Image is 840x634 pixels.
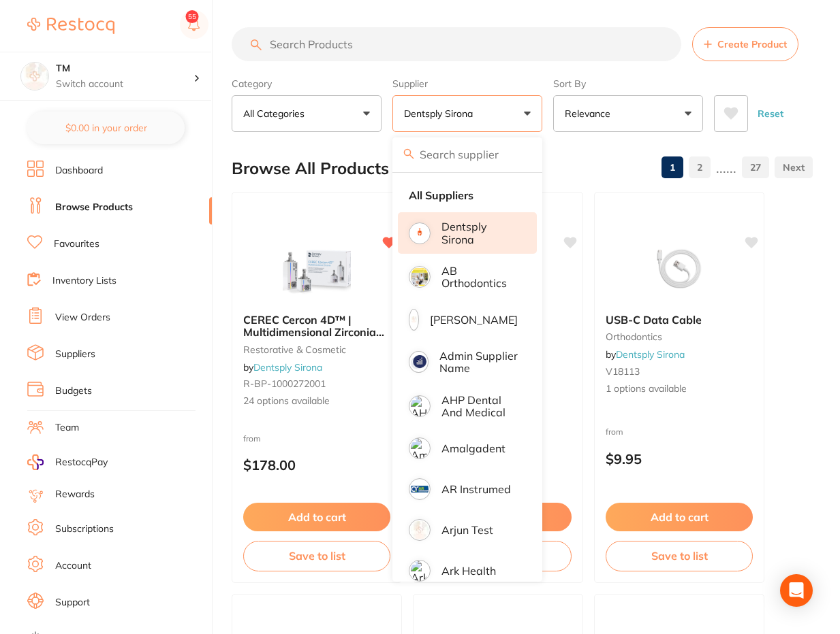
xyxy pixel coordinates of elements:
[253,361,322,373] a: Dentsply Sirona
[232,95,382,132] button: All Categories
[411,479,429,499] img: AR Instrumed
[27,454,44,470] img: RestocqPay
[243,503,390,531] button: Add to cart
[243,314,390,339] b: CEREC Cercon 4D™ | Multidimensional Zirconia Block
[689,154,711,181] a: 2
[27,112,185,144] button: $0.00 in your order
[21,63,48,90] img: TM
[411,520,429,540] img: Arjun Test
[55,384,92,398] a: Budgets
[52,274,116,288] a: Inventory Lists
[27,418,212,454] a: Team
[243,433,261,444] span: from
[441,394,518,419] p: AHP Dental and Medical
[565,107,616,120] p: Relevance
[243,107,310,120] p: All Categories
[243,395,390,408] span: 24 options available
[411,352,426,372] img: Admin supplier name
[27,556,212,593] a: Account
[692,27,798,61] button: Create Product
[27,307,212,344] a: View Orders
[243,541,390,571] button: Save to list
[430,314,518,326] p: [PERSON_NAME]
[606,313,702,327] span: USB-C Data Cable
[441,483,511,495] p: AR Instrumed
[441,220,518,246] p: Dentsply Sirona
[717,39,787,50] span: Create Product
[606,451,753,467] p: $9.95
[606,382,753,396] span: 1 options available
[27,161,212,197] a: Dashboard
[55,456,108,469] span: RestocqPay
[27,271,212,307] a: Inventory Lists
[243,313,384,352] span: CEREC Cercon 4D™ | Multidimensional Zirconia Block
[411,223,429,244] img: Dentsply Sirona
[635,235,724,303] img: USB-C Data Cable
[441,524,493,536] p: Arjun Test
[553,78,703,90] label: Sort By
[409,189,473,201] strong: All Suppliers
[55,596,90,610] a: Support
[27,381,212,418] a: Budgets
[392,137,542,171] input: Search supplier
[606,427,623,437] span: from
[411,561,429,581] img: Ark Health
[742,154,769,181] a: 27
[398,181,537,210] li: Clear selection
[716,160,736,176] p: ......
[55,164,103,178] a: Dashboard
[232,159,389,178] h2: Browse All Products
[606,331,753,342] small: orthodontics
[441,265,518,290] p: AB Orthodontics
[55,421,79,435] a: Team
[27,344,212,381] a: Suppliers
[411,396,429,416] img: AHP Dental and Medical
[753,95,788,132] button: Reset
[411,310,417,330] img: Adam Dental
[606,503,753,531] button: Add to cart
[55,348,95,361] a: Suppliers
[606,314,753,326] b: USB-C Data Cable
[616,348,685,361] a: Dentsply Sirona
[55,522,114,536] a: Subscriptions
[606,541,753,571] button: Save to list
[54,237,99,251] a: Favourites
[606,348,685,361] span: by
[55,559,91,573] a: Account
[553,95,703,132] button: Relevance
[273,235,361,303] img: CEREC Cercon 4D™ | Multidimensional Zirconia Block
[243,344,390,355] small: restorative & cosmetic
[27,197,212,234] a: Browse Products
[243,378,326,390] span: R-BP-1000272001
[27,454,108,470] a: RestocqPay
[441,442,505,454] p: Amalgadent
[55,311,110,324] a: View Orders
[662,154,683,181] a: 1
[55,201,133,214] a: Browse Products
[27,234,212,271] a: Favourites
[243,361,322,373] span: by
[232,78,382,90] label: Category
[392,78,542,90] label: Supplier
[439,350,518,375] p: Admin supplier name
[780,574,813,607] div: Open Intercom Messenger
[606,365,640,378] span: V18113
[27,593,212,629] a: Support
[392,95,542,132] button: Dentsply Sirona
[56,62,193,76] h4: TM
[27,519,212,556] a: Subscriptions
[232,27,681,61] input: Search Products
[411,438,429,458] img: Amalgadent
[411,267,429,287] img: AB Orthodontics
[404,107,478,120] p: Dentsply Sirona
[441,565,496,577] p: Ark Health
[243,457,390,473] p: $178.00
[55,488,95,501] a: Rewards
[27,18,114,34] img: Restocq Logo
[56,78,193,91] p: Switch account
